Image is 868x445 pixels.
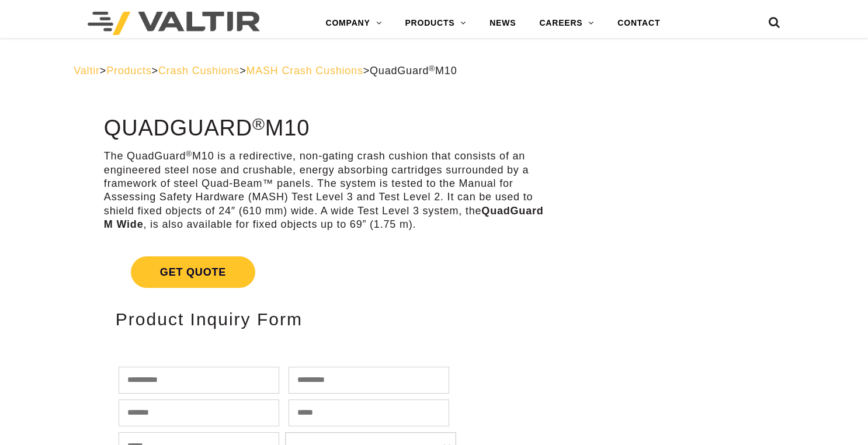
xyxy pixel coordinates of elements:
span: Get Quote [131,256,255,288]
a: Products [106,65,151,77]
div: > > > > [74,64,794,78]
a: PRODUCTS [393,12,478,35]
sup: ® [186,150,192,158]
a: COMPANY [314,12,393,35]
span: QuadGuard M10 [370,65,457,77]
a: CAREERS [527,12,606,35]
a: Get Quote [104,242,547,302]
p: The QuadGuard M10 is a redirective, non-gating crash cushion that consists of an engineered steel... [104,150,547,231]
sup: ® [252,114,265,133]
img: Valtir [88,12,260,35]
sup: ® [429,64,435,73]
a: MASH Crash Cushions [246,65,363,77]
h2: Product Inquiry Form [116,310,536,329]
a: NEWS [478,12,527,35]
a: CONTACT [606,12,672,35]
a: Valtir [74,65,99,77]
h1: QuadGuard M10 [104,116,547,141]
a: Crash Cushions [158,65,239,77]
